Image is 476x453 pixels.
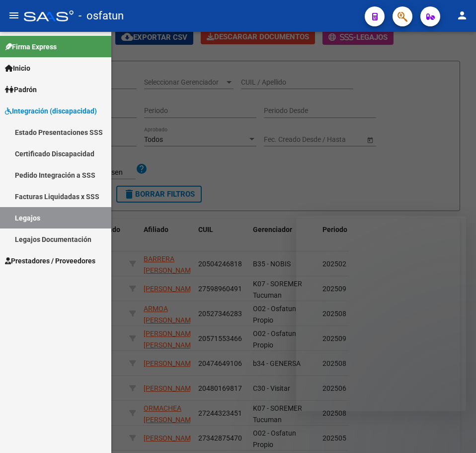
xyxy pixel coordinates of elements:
[79,5,124,27] span: - osfatun
[8,9,20,21] mat-icon: menu
[456,9,468,21] mat-icon: person
[5,106,97,116] span: Integración (discapacidad)
[5,255,95,266] span: Prestadores / Proveedores
[442,419,466,443] iframe: Intercom live chat
[5,84,37,95] span: Padrón
[5,41,57,52] span: Firma Express
[296,216,466,411] iframe: Intercom live chat mensaje
[5,63,30,74] span: Inicio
